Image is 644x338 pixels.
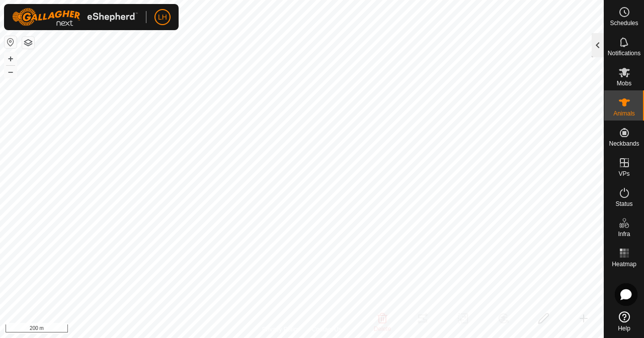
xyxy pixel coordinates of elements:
a: Help [604,307,644,335]
span: Animals [613,110,635,117]
button: + [5,53,17,65]
span: Status [615,201,632,207]
span: Help [618,325,630,331]
a: Privacy Policy [262,325,300,334]
span: LH [158,12,167,23]
span: Notifications [608,50,640,56]
span: Schedules [610,20,638,26]
span: Neckbands [609,141,639,147]
span: Mobs [617,80,631,86]
span: Infra [618,231,630,237]
span: Heatmap [612,261,636,267]
a: Contact Us [312,325,342,334]
button: Map Layers [22,37,34,49]
img: Gallagher Logo [12,8,138,26]
span: VPs [618,171,629,177]
button: Reset Map [5,36,17,48]
button: – [5,66,17,78]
